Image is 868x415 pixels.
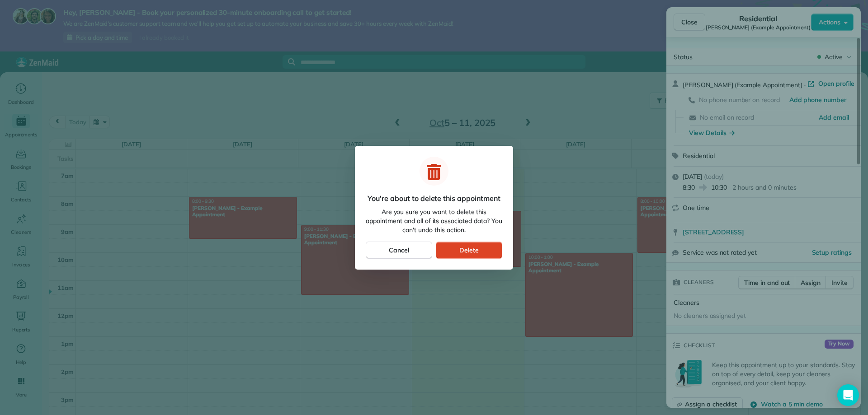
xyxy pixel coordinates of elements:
span: Are you sure you want to delete this appointment and all of its associated data? You can't undo t... [366,207,502,234]
button: Cancel [366,242,432,259]
span: You're about to delete this appointment [368,193,500,204]
span: Delete [459,246,479,255]
button: Delete [436,242,502,259]
span: Cancel [389,246,409,255]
